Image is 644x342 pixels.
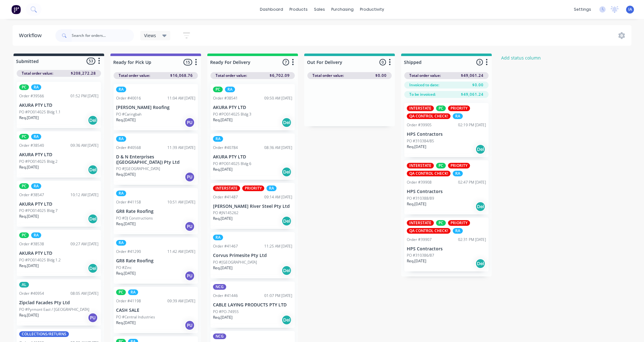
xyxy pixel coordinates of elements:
p: PO #PO-74955 [213,309,239,315]
p: PO #DJ Constructions [116,215,153,221]
p: PO #JN145262 [213,210,238,216]
p: Zipclad Facades Pty Ltd [19,300,98,305]
div: PRIORITY [448,163,470,168]
p: AKURA PTY LTD [19,103,98,108]
div: AL [19,282,29,288]
div: Order #38538 [19,241,44,247]
div: productivity [357,5,387,14]
div: PC [19,84,29,90]
div: Order #39908 [407,180,432,185]
p: Req. [DATE] [116,117,136,123]
span: Total order value: [119,73,150,78]
div: Del [88,115,98,125]
p: Corvus Primesite Pty Ltd [213,253,292,258]
div: 08:05 AM [DATE] [70,291,98,296]
p: AKURA PTY LTD [213,154,292,160]
div: QA CONTROL CHECK! [407,228,451,234]
div: products [286,5,311,14]
span: Total order value: [216,73,247,78]
div: Order #38541 [213,95,238,101]
p: Req. [DATE] [407,201,426,207]
p: GR8 Rate Roofing [116,258,195,264]
div: 09:39 AM [DATE] [167,298,195,304]
div: PU [185,172,195,182]
div: QA CONTROL CHECK! [407,113,451,119]
p: PO #[GEOGRAPHIC_DATA] [213,259,257,265]
div: Order #40568 [116,145,141,151]
div: RAOrder #4078408:36 AM [DATE]AKURA PTY LTDPO #PO014025 Bldg 6Req.[DATE]Del [210,134,295,180]
p: Req. [DATE] [116,221,136,227]
span: To be invoiced: [409,92,436,97]
div: RA [213,235,223,240]
div: PU [185,221,195,231]
div: PC [19,183,29,189]
p: PO #PO014025 Bldg 1.2 [19,257,61,263]
p: PO #PO014025 Bldg 1.1 [19,109,61,115]
p: Req. [DATE] [213,117,232,123]
p: PO #310388/89 [407,196,434,201]
span: Total order value: [22,71,53,76]
div: Order #40954 [19,291,44,296]
div: purchasing [328,5,357,14]
p: Req. [DATE] [19,164,39,170]
span: Total order value: [409,73,441,78]
p: Req. [DATE] [19,214,39,219]
p: Req. [DATE] [19,263,39,269]
div: RA [31,232,41,238]
p: AKURA PTY LTD [213,105,292,110]
div: RA [453,113,463,119]
p: [PERSON_NAME] Roofing [116,105,195,110]
p: AKURA PTY LTD [19,251,98,256]
div: PC [213,87,223,92]
div: Order #41158 [116,199,141,205]
div: QA CONTROL CHECK! [407,171,451,176]
div: INTERSTATEPRIORITYRAOrder #4148709:14 AM [DATE][PERSON_NAME] River Steel Pty LtdPO #JN145262Req.[... [210,183,295,229]
div: RAOrder #4129011:42 AM [DATE]GR8 Rate RoofingPO #ZincReq.[DATE]PU [114,237,198,284]
input: Search for orders... [72,29,134,42]
div: PC [436,105,446,111]
div: RAOrder #4001611:04 AM [DATE][PERSON_NAME] RoofingPO #CaringbahReq.[DATE]PU [114,84,198,130]
div: 11:04 AM [DATE] [167,95,195,101]
div: COLLECTIONS/RETURNS [19,331,69,337]
div: PCRAOrder #3853809:27 AM [DATE]AKURA PTY LTDPO #PO014025 Bldg 1.2Req.[DATE]Del [17,230,101,276]
div: Order #39907 [407,237,432,242]
p: Req. [DATE] [116,271,136,276]
p: PO #Zinc [116,265,132,271]
div: 02:19 PM [DATE] [458,122,486,128]
div: RA [116,240,126,246]
p: PO #Central Industries [116,314,155,320]
p: HPS Contractors [407,132,486,137]
div: PC [436,220,446,226]
div: PC [436,163,446,168]
div: RA [116,87,126,92]
div: Order #38540 [19,143,44,148]
div: RA [453,171,463,176]
p: PO #PO014025 Bldg 3 [213,111,251,117]
div: INTERSTATE [407,105,434,111]
div: RA [31,134,41,140]
div: 01:52 PM [DATE] [70,93,98,99]
div: Order #41290 [116,249,141,254]
div: 11:25 AM [DATE] [264,243,292,249]
div: INTERSTATEPCPRIORITYQA CONTROL CHECK!RAOrder #3990502:19 PM [DATE]HPS ContractorsPO #310384/85Req... [404,103,489,157]
p: D & N Enterprises ([GEOGRAPHIC_DATA]) Pty Ltd [116,154,195,165]
div: PU [185,320,195,330]
div: Del [475,259,485,269]
span: $49,061.24 [461,73,484,78]
div: RA [116,136,126,142]
div: NCG [213,333,226,339]
div: Del [282,265,292,276]
div: Workflow [19,32,45,39]
p: AKURA PTY LTD [19,202,98,207]
div: INTERSTATEPCPRIORITYQA CONTROL CHECK!RAOrder #3990702:31 PM [DATE]HPS ContractorsPO #310386/87Req... [404,218,489,272]
div: Order #39566 [19,93,44,99]
div: RA [225,87,235,92]
span: $0.00 [472,82,484,88]
span: IA [628,7,632,12]
p: Req. [DATE] [213,265,232,271]
div: RAOrder #4146711:25 AM [DATE]Corvus Primesite Pty LtdPO #[GEOGRAPHIC_DATA]Req.[DATE]Del [210,232,295,278]
div: PC [19,134,29,140]
div: Del [282,117,292,128]
div: 11:42 AM [DATE] [167,249,195,254]
div: PCRAOrder #3854710:12 AM [DATE]AKURA PTY LTDPO #PO014025 Bldg 7Req.[DATE]Del [17,181,101,227]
